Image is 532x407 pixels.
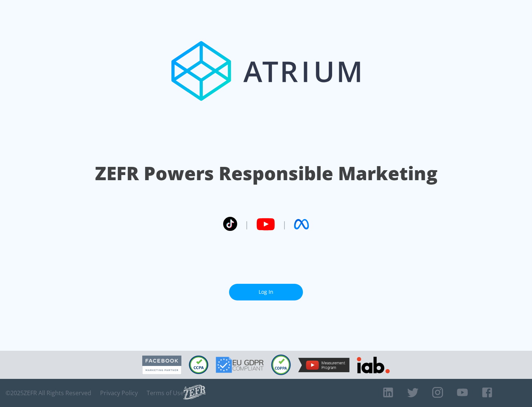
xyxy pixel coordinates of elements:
img: Facebook Marketing Partner [142,356,181,374]
a: Log In [229,284,303,300]
a: Terms of Use [147,389,184,397]
img: YouTube Measurement Program [298,358,349,372]
span: | [245,219,249,230]
img: COPPA Compliant [271,354,291,375]
img: IAB [357,357,390,373]
a: Privacy Policy [100,389,138,397]
h1: ZEFR Powers Responsible Marketing [95,161,437,186]
span: © 2025 ZEFR All Rights Reserved [6,389,91,397]
img: GDPR Compliant [216,357,264,373]
img: CCPA Compliant [189,356,208,374]
span: | [282,219,287,230]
